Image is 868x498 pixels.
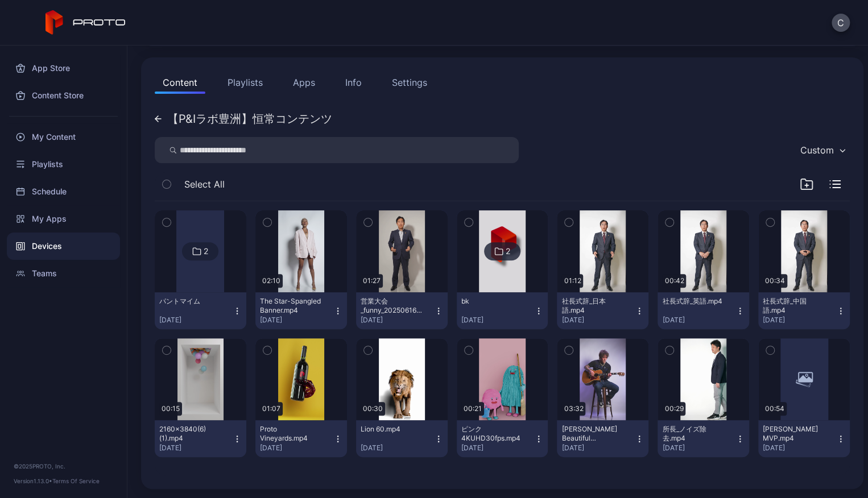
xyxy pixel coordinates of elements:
div: [DATE] [763,443,836,453]
div: Custom [800,144,834,156]
button: [PERSON_NAME] Beautiful Disaster.mp4[DATE] [557,420,648,457]
div: [DATE] [662,443,735,453]
a: Content Store [7,82,120,109]
div: ピンク 4KUHD30fps.mp4 [461,425,524,443]
div: [DATE] [260,316,333,325]
div: 所長_ノイズ除去.mp4 [662,425,725,443]
a: App Store [7,55,120,82]
div: [DATE] [159,316,233,325]
div: Albert Pujols MVP.mp4 [763,425,825,443]
div: [DATE] [361,316,434,325]
button: 社長式辞_中国語.mp4[DATE] [758,292,850,329]
div: パントマイム [159,297,222,306]
div: [DATE] [461,443,535,453]
div: bk [461,297,524,306]
div: Billy Morrison's Beautiful Disaster.mp4 [561,425,624,443]
div: Settings [392,76,427,89]
button: bk[DATE] [457,292,548,329]
span: Version 1.13.0 • [14,478,52,484]
button: Content [155,71,205,94]
div: 社長式辞_日本語.mp4 [561,297,624,315]
button: [PERSON_NAME] MVP.mp4[DATE] [758,420,850,457]
button: Info [337,71,370,94]
div: 営業大会_funny_20250616.mp4 [361,297,423,315]
button: 社長式辞_英語.mp4[DATE] [658,292,749,329]
div: [DATE] [461,316,535,325]
button: Proto Vineyards.mp4[DATE] [255,420,347,457]
button: ピンク 4KUHD30fps.mp4[DATE] [457,420,548,457]
button: Lion 60.mp4[DATE] [356,420,448,457]
a: Terms Of Service [52,478,100,484]
div: [DATE] [561,316,635,325]
button: 2160×3840(6)(1).mp4[DATE] [155,420,246,457]
a: Teams [7,260,120,287]
button: Settings [384,71,435,94]
div: 【P&Iラボ豊洲】恒常コンテンツ [167,113,332,125]
div: [DATE] [561,443,635,453]
div: 2 [204,246,208,256]
div: [DATE] [763,316,836,325]
div: Info [345,76,362,89]
button: C [832,14,850,32]
a: Devices [7,233,120,260]
div: © 2025 PROTO, Inc. [14,462,113,471]
button: 社長式辞_日本語.mp4[DATE] [557,292,648,329]
div: 2160×3840(6)(1).mp4 [159,425,222,443]
button: Playlists [220,71,271,94]
div: 2 [506,246,510,256]
button: 営業大会_funny_20250616.mp4[DATE] [356,292,448,329]
a: Playlists [7,151,120,178]
a: My Apps [7,205,120,233]
a: My Content [7,123,120,151]
div: [DATE] [260,443,333,453]
button: 所長_ノイズ除去.mp4[DATE] [658,420,749,457]
div: [DATE] [159,443,233,453]
a: Schedule [7,178,120,205]
span: Select All [184,177,225,191]
div: Lion 60.mp4 [361,425,423,434]
button: Custom [795,137,850,163]
div: Proto Vineyards.mp4 [260,425,323,443]
button: Apps [285,71,323,94]
div: The Star-Spangled Banner.mp4 [260,297,323,315]
div: [DATE] [662,316,735,325]
div: 社長式辞_英語.mp4 [662,297,725,306]
button: パントマイム[DATE] [155,292,246,329]
button: The Star-Spangled Banner.mp4[DATE] [255,292,347,329]
div: 社長式辞_中国語.mp4 [763,297,825,315]
div: [DATE] [361,443,434,453]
